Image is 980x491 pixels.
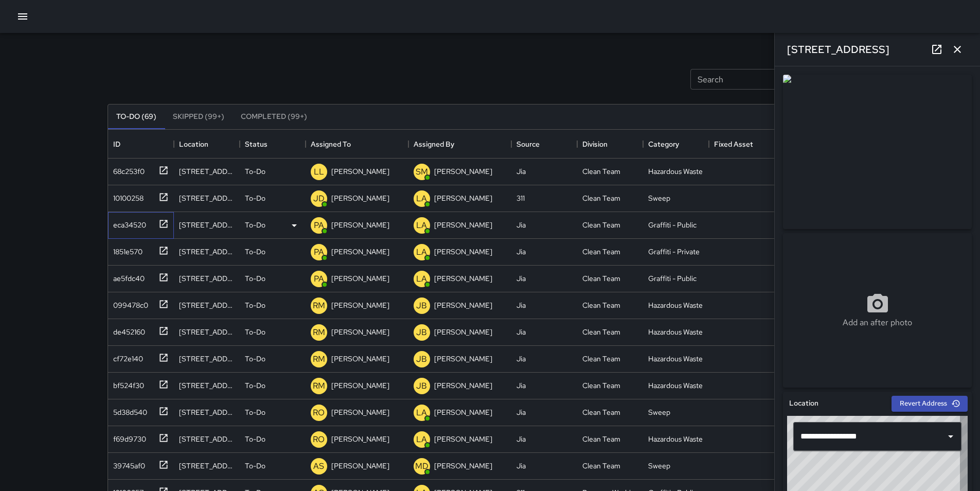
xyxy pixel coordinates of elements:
[331,166,389,177] p: [PERSON_NAME]
[109,403,147,417] div: 5d38d540
[109,269,145,284] div: ae5fdc40
[516,300,526,310] div: Jia
[314,166,324,178] p: LL
[245,434,265,444] p: To-Do
[516,380,526,391] div: Jia
[648,407,670,417] div: Sweep
[245,327,265,337] p: To-Do
[245,166,265,177] p: To-Do
[306,130,408,159] div: Assigned To
[416,192,427,205] p: LA
[582,130,608,159] div: Division
[179,407,235,417] div: 552 Golden Gate Avenue
[331,247,389,257] p: [PERSON_NAME]
[709,130,775,159] div: Fixed Asset
[245,461,265,471] p: To-Do
[113,130,120,159] div: ID
[108,104,165,129] button: To-Do (69)
[179,220,235,230] div: 22 Franklin Street
[245,380,265,391] p: To-Do
[434,300,492,310] p: [PERSON_NAME]
[109,349,143,364] div: cf72e140
[577,130,643,159] div: Division
[434,461,492,471] p: [PERSON_NAME]
[648,130,679,159] div: Category
[516,354,526,364] div: Jia
[179,193,235,203] div: 200 Van Ness Avenue
[331,220,389,230] p: [PERSON_NAME]
[416,380,427,392] p: JB
[582,166,620,177] div: Clean Team
[179,300,235,310] div: 125 Hayes Street
[516,193,525,203] div: 311
[648,247,700,257] div: Graffiti - Private
[582,300,620,310] div: Clean Team
[648,193,670,203] div: Sweep
[331,354,389,364] p: [PERSON_NAME]
[109,296,148,310] div: 099478c0
[245,273,265,284] p: To-Do
[109,242,142,257] div: 1851e570
[516,407,526,417] div: Jia
[109,323,145,337] div: de452160
[516,434,526,444] div: Jia
[648,166,703,177] div: Hazardous Waste
[314,273,324,285] p: PA
[331,300,389,310] p: [PERSON_NAME]
[415,460,429,472] p: MD
[516,220,526,230] div: Jia
[331,461,389,471] p: [PERSON_NAME]
[434,380,492,391] p: [PERSON_NAME]
[643,130,709,159] div: Category
[582,380,620,391] div: Clean Team
[331,273,389,284] p: [PERSON_NAME]
[582,220,620,230] div: Clean Team
[109,189,144,203] div: 10100258
[331,380,389,391] p: [PERSON_NAME]
[582,354,620,364] div: Clean Team
[648,354,703,364] div: Hazardous Waste
[648,434,703,444] div: Hazardous Waste
[511,130,577,159] div: Source
[434,166,492,177] p: [PERSON_NAME]
[582,247,620,257] div: Clean Team
[313,380,325,392] p: RM
[109,376,144,391] div: bf524f30
[434,273,492,284] p: [PERSON_NAME]
[516,130,540,159] div: Source
[245,300,265,310] p: To-Do
[109,457,145,471] div: 39745af0
[582,434,620,444] div: Clean Team
[434,247,492,257] p: [PERSON_NAME]
[331,407,389,417] p: [PERSON_NAME]
[311,130,351,159] div: Assigned To
[179,461,235,471] div: 384 Polk Street
[648,273,697,284] div: Graffiti - Public
[331,434,389,444] p: [PERSON_NAME]
[582,407,620,417] div: Clean Team
[179,434,235,444] div: 690 Van Ness Avenue
[434,434,492,444] p: [PERSON_NAME]
[174,130,240,159] div: Location
[109,430,146,444] div: f69d9730
[648,380,703,391] div: Hazardous Waste
[648,220,697,230] div: Graffiti - Public
[516,166,526,177] div: Jia
[245,130,268,159] div: Status
[314,246,324,258] p: PA
[414,130,454,159] div: Assigned By
[416,407,427,419] p: LA
[245,220,265,230] p: To-Do
[313,433,325,446] p: RO
[313,300,325,312] p: RM
[331,327,389,337] p: [PERSON_NAME]
[416,166,428,178] p: SM
[165,104,233,129] button: Skipped (99+)
[648,461,670,471] div: Sweep
[416,273,427,285] p: LA
[245,354,265,364] p: To-Do
[434,193,492,203] p: [PERSON_NAME]
[434,220,492,230] p: [PERSON_NAME]
[582,273,620,284] div: Clean Team
[408,130,511,159] div: Assigned By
